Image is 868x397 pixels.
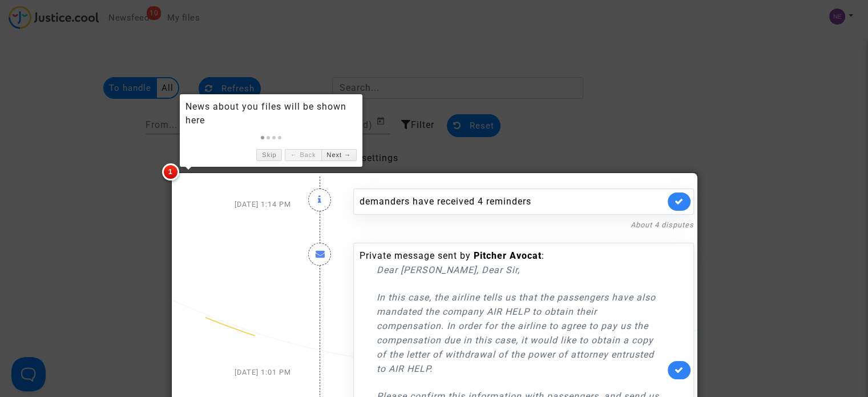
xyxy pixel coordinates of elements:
div: demanders have received 4 reminders [360,195,665,208]
b: Pitcher Avocat [474,250,542,261]
div: News about you files will be shown here [185,100,357,127]
a: About 4 disputes [631,220,694,229]
span: 1 [162,163,179,181]
a: ← Back [285,149,321,161]
p: In this case, the airline tells us that the passengers have also mandated the company AIR HELP to... [377,290,665,376]
a: Next → [321,149,357,161]
p: Dear [PERSON_NAME], Dear Sir, [377,263,665,277]
div: [DATE] 1:14 PM [165,177,300,231]
a: Skip [256,149,282,161]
